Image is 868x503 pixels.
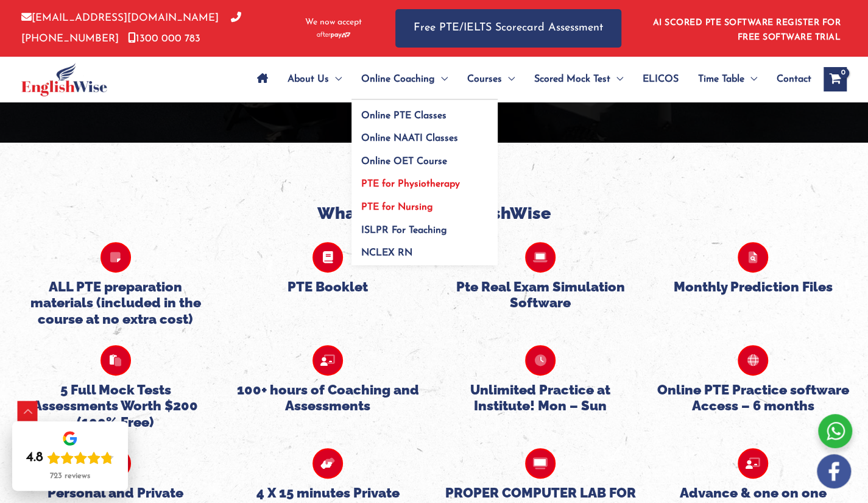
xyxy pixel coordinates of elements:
h5: Unlimited Practice at Institute! Mon – Sun [443,382,638,414]
img: Afterpay-Logo [317,32,350,38]
span: Online PTE Classes [361,111,446,121]
span: Online Coaching [361,58,435,101]
span: ELICOS [643,58,679,101]
a: About UsMenu Toggle [278,58,351,101]
div: 723 reviews [50,471,90,481]
aside: Header Widget 1 [646,9,847,48]
h5: 100+ hours of Coaching and Assessments [231,382,425,414]
span: Menu Toggle [502,58,515,101]
h5: ALL PTE preparation materials (included in the course at no extra cost) [18,279,213,327]
h5: Pte Real Exam Simulation Software [443,279,638,311]
a: PTE for Physiotherapy [351,169,498,192]
a: [EMAIL_ADDRESS][DOMAIN_NAME] [21,13,219,23]
h4: What You Get At EnglishWise [9,204,859,223]
a: Online CoachingMenu Toggle [351,58,457,101]
a: Free PTE/IELTS Scorecard Assessment [395,9,621,48]
a: NCLEX RN [351,238,498,266]
a: Online OET Course [351,146,498,169]
a: Online NAATI Classes [351,123,498,146]
span: Menu Toggle [610,58,623,101]
a: Time TableMenu Toggle [688,58,767,101]
span: Scored Mock Test [534,58,610,101]
a: CoursesMenu Toggle [457,58,524,101]
a: ELICOS [633,58,688,101]
div: 4.8 [26,449,43,466]
span: Online OET Course [361,157,447,166]
span: ISLPR For Teaching [361,226,447,235]
a: Contact [767,58,811,101]
img: white-facebook.png [817,454,851,488]
span: Menu Toggle [744,58,757,101]
span: PTE for Nursing [361,202,433,212]
span: Contact [777,58,811,101]
span: PTE for Physiotherapy [361,179,460,189]
a: View Shopping Cart, empty [824,67,847,91]
span: Online NAATI Classes [361,134,458,143]
img: cropped-ew-logo [21,63,107,96]
h5: 5 Full Mock Tests Assessments Worth $200 (100% Free) [18,382,213,430]
span: We now accept [305,16,362,29]
h5: Monthly Prediction Files [655,279,850,294]
a: Scored Mock TestMenu Toggle [524,58,633,101]
span: NCLEX RN [361,248,412,258]
nav: Site Navigation: Main Menu [247,58,811,101]
a: PTE for Nursing [351,192,498,215]
a: Online PTE Classes [351,100,498,123]
span: Menu Toggle [435,58,448,101]
h5: Online PTE Practice software Access – 6 months [655,382,850,414]
span: Menu Toggle [329,58,342,101]
a: [PHONE_NUMBER] [21,13,241,43]
div: Rating: 4.8 out of 5 [26,449,114,466]
span: About Us [288,58,329,101]
h5: PTE Booklet [231,279,425,294]
a: AI SCORED PTE SOFTWARE REGISTER FOR FREE SOFTWARE TRIAL [653,18,841,42]
a: ISLPR For Teaching [351,215,498,238]
span: Courses [467,58,502,101]
span: Time Table [698,58,744,101]
a: 1300 000 783 [128,34,200,44]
